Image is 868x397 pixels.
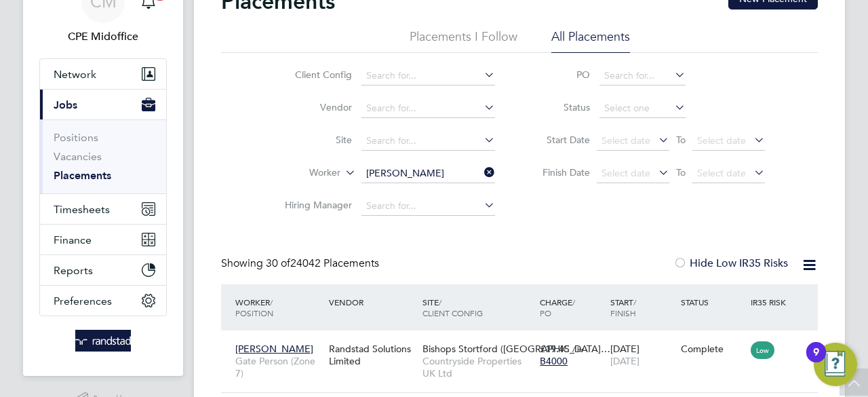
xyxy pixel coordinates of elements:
[361,132,495,151] input: Search for...
[540,343,570,355] span: £19.45
[361,164,495,183] input: Search for...
[529,134,590,146] label: Start Date
[232,335,818,347] a: [PERSON_NAME]Gate Person (Zone 7)Randstad Solutions LimitedBishops Stortford ([GEOGRAPHIC_DATA]…C...
[697,167,746,179] span: Select date
[681,343,745,355] div: Complete
[235,343,313,355] span: [PERSON_NAME]
[529,166,590,178] label: Finish Date
[39,29,167,45] span: CPE Midoffice
[232,290,325,325] div: Worker
[361,99,495,118] input: Search for...
[54,68,96,81] span: Network
[40,225,166,254] button: Finance
[274,134,352,146] label: Site
[325,336,419,374] div: Randstad Solutions Limited
[235,297,273,318] span: / Position
[751,341,774,359] span: Low
[54,264,93,277] span: Reports
[607,336,677,374] div: [DATE]
[599,67,686,86] input: Search for...
[54,233,92,246] span: Finance
[40,286,166,316] button: Preferences
[54,98,77,111] span: Jobs
[221,257,382,271] div: Showing
[599,99,686,118] input: Select one
[529,69,590,81] label: PO
[536,290,607,325] div: Charge
[54,295,112,307] span: Preferences
[607,290,677,325] div: Start
[40,119,166,193] div: Jobs
[274,101,352,113] label: Vendor
[40,59,166,89] button: Network
[672,131,690,149] span: To
[325,290,419,314] div: Vendor
[40,255,166,285] button: Reports
[814,343,857,386] button: Open Resource Center, 9 new notifications
[54,203,110,216] span: Timesheets
[540,297,575,318] span: / PO
[274,69,352,81] label: Client Config
[747,290,794,314] div: IR35 Risk
[673,257,788,270] label: Hide Low IR35 Risks
[601,134,650,147] span: Select date
[39,330,167,352] a: Go to home page
[266,257,290,270] span: 30 of
[266,257,379,270] span: 24042 Placements
[54,169,111,182] a: Placements
[697,134,746,147] span: Select date
[529,101,590,113] label: Status
[672,164,690,181] span: To
[601,167,650,179] span: Select date
[54,150,102,163] a: Vacancies
[551,29,630,53] li: All Placements
[677,290,748,314] div: Status
[40,194,166,224] button: Timesheets
[410,29,517,53] li: Placements I Follow
[572,344,584,354] span: / hr
[610,355,639,367] span: [DATE]
[422,355,533,379] span: Countryside Properties UK Ltd
[361,67,495,86] input: Search for...
[40,90,166,119] button: Jobs
[610,297,636,318] span: / Finish
[75,330,132,352] img: randstad-logo-retina.png
[235,355,322,379] span: Gate Person (Zone 7)
[540,355,568,367] span: B4000
[262,166,340,180] label: Worker
[274,199,352,211] label: Hiring Manager
[813,352,819,370] div: 9
[54,131,98,144] a: Positions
